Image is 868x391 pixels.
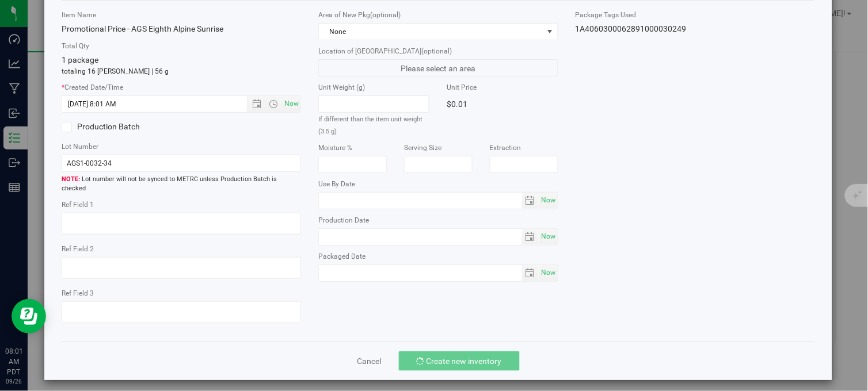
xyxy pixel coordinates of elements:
label: Package Tags Used [576,10,815,20]
span: Set Current date [539,192,558,209]
div: Promotional Price - AGS Eighth Alpine Sunrise [62,23,301,35]
label: Created Date/Time [62,82,301,93]
label: Location of [GEOGRAPHIC_DATA] [318,46,558,56]
span: select [522,265,539,281]
label: Unit Weight (g) [318,82,429,93]
span: Create new inventory [427,356,502,366]
div: 1A4060300062891000030249 [576,23,815,35]
span: Set Current date [539,264,558,281]
span: Open the date view [247,99,267,109]
label: Serving Size [404,143,473,153]
a: Cancel [357,355,382,367]
span: select [539,193,558,209]
span: Please select an area [318,59,558,76]
label: Use By Date [318,179,558,189]
label: Production Batch [62,121,173,133]
label: Lot Number [62,141,301,152]
label: Packaged Date [318,251,558,262]
iframe: Resource center [12,299,46,333]
span: select [522,229,539,245]
label: Ref Field 2 [62,244,301,254]
label: Production Date [318,215,558,225]
label: Ref Field 1 [62,200,301,210]
span: Set Current date [539,228,558,245]
span: select [539,229,558,245]
span: Set Current date [282,95,302,112]
span: 1 package [62,55,98,64]
span: select [539,265,558,281]
span: (optional) [370,11,401,19]
span: None [319,24,543,40]
label: Ref Field 3 [62,288,301,298]
label: Extraction [490,143,558,153]
label: Unit Price [447,82,558,93]
button: Create new inventory [399,351,520,371]
span: Lot number will not be synced to METRC unless Production Batch is checked [62,175,301,194]
div: $0.01 [447,95,558,113]
label: Item Name [62,10,301,20]
label: Total Qty [62,41,301,51]
label: Area of New Pkg [318,10,558,20]
small: If different than the item unit weight (3.5 g) [318,116,422,135]
label: Moisture % [318,143,387,153]
span: (optional) [421,47,452,55]
span: Open the time view [264,99,283,109]
span: select [522,193,539,209]
p: totaling 16 [PERSON_NAME] | 56 g [62,66,301,76]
